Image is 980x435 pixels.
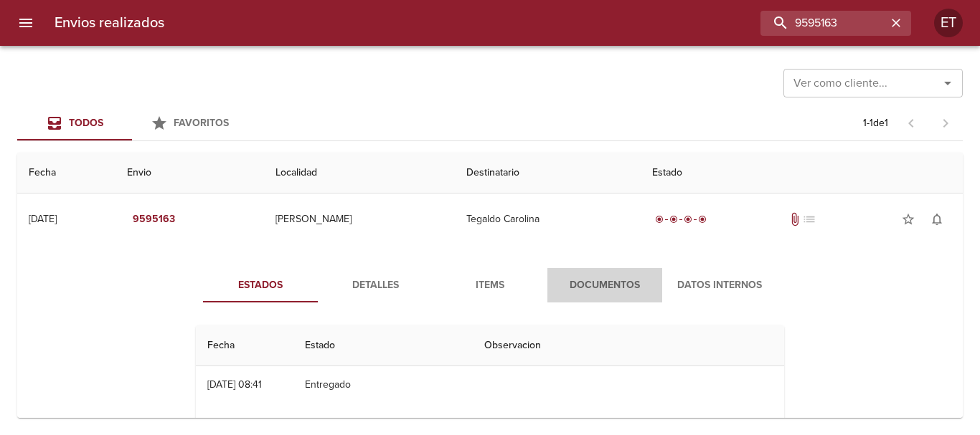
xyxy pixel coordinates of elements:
[684,215,692,224] span: radio_button_checked
[698,215,707,224] span: radio_button_checked
[17,106,247,140] div: Tabs Envios
[174,117,229,129] span: Favoritos
[455,153,641,193] th: Destinatario
[116,153,264,193] th: Envio
[641,153,963,193] th: Estado
[894,205,923,234] button: Agregar a favoritos
[556,277,654,295] span: Documentos
[9,6,43,40] button: menu
[441,277,539,295] span: Items
[473,325,784,366] th: Observacion
[652,212,710,226] div: Entregado
[29,213,57,225] div: [DATE]
[788,212,802,226] span: Tiene documentos adjuntos
[127,206,181,233] button: 9595163
[69,117,103,129] span: Todos
[207,416,265,428] div: [DATE] 07:00
[901,212,915,226] span: star_border
[802,212,816,226] span: No tiene pedido asociado
[326,277,424,295] span: Detalles
[212,277,309,295] span: Estados
[133,211,175,229] em: 9595163
[760,11,887,36] input: buscar
[293,366,472,403] td: Entregado
[293,325,472,366] th: Estado
[934,9,963,37] div: ET
[264,153,455,193] th: Localidad
[55,11,164,34] h6: Envios realizados
[863,116,888,130] p: 1 - 1 de 1
[207,378,262,391] div: [DATE] 08:41
[671,277,768,295] span: Datos Internos
[655,215,664,224] span: radio_button_checked
[669,215,678,224] span: radio_button_checked
[938,73,958,93] button: Abrir
[203,268,777,302] div: Tabs detalle de guia
[17,153,116,193] th: Fecha
[930,212,944,226] span: notifications_none
[196,325,293,366] th: Fecha
[455,193,641,245] td: Tegaldo Carolina
[264,193,455,245] td: [PERSON_NAME]
[923,205,951,234] button: Activar notificaciones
